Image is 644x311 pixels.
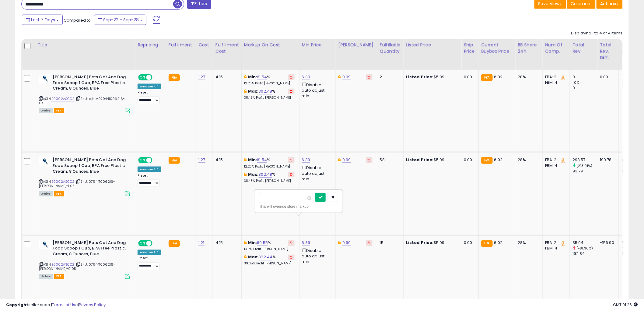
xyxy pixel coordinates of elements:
[248,74,257,80] b: Min:
[215,240,237,246] div: 4.15
[244,75,247,79] i: This overrides the store level min markup for this listing
[52,302,78,308] a: Terms of Use
[302,157,310,163] a: 6.39
[257,74,267,80] a: 61.54
[572,251,597,257] div: 192.84
[481,42,513,55] div: Current Buybox Price
[248,254,259,260] b: Max:
[244,164,295,169] p: 12.23% Profit [PERSON_NAME]
[54,274,64,279] span: FBA
[406,42,459,48] div: Listed Price
[39,74,51,83] img: 31rJwlheTOL._SL40_.jpg
[259,203,338,210] div: This will override store markup
[54,108,64,113] span: FBA
[290,76,293,79] i: Revert to store-level Min Markup
[572,157,597,163] div: 293.57
[257,157,267,163] a: 61.54
[139,158,146,163] span: ON
[545,240,565,246] div: FBA: 2
[39,179,115,188] span: | SKU: 079441006216-[PERSON_NAME]-1.03
[139,241,146,246] span: ON
[576,246,593,251] small: (-81.36%)
[518,240,538,246] div: 28%
[138,256,161,270] div: Preset:
[53,240,127,259] b: [PERSON_NAME] Pets Cat And Dog Food Scoop 1 Cup, BPA Free Plastic, Cream, 8 Ounces, Blue
[600,240,614,246] div: -156.90
[51,96,75,101] a: B0002ASCQ2
[481,157,492,164] small: FBA
[290,158,293,161] i: Revert to store-level Min Markup
[39,240,51,249] img: 31rJwlheTOL._SL40_.jpg
[53,74,127,93] b: [PERSON_NAME] Pets Cat And Dog Food Scoop 1 Cup, BPA Free Plastic, Cream, 8 Ounces, Blue
[545,163,565,168] div: FBM: 4
[244,42,297,48] div: Markup on Cost
[572,168,597,174] div: 93.79
[244,240,295,252] div: %
[621,42,644,55] div: Ordered Items
[545,246,565,251] div: FBM: 4
[342,157,351,163] a: 9.99
[169,74,180,81] small: FBA
[302,81,331,99] div: Disable auto adjust min
[481,74,492,81] small: FBA
[572,80,581,85] small: (0%)
[39,108,53,113] span: All listings currently available for purchase on Amazon
[302,247,331,265] div: Disable auto adjust min
[518,74,538,80] div: 28%
[290,90,293,93] i: Revert to store-level Max Markup
[6,302,106,308] div: seller snap | |
[248,88,259,94] b: Max:
[244,255,247,259] i: This overrides the store level max markup for this listing
[576,163,592,168] small: (213.01%)
[464,42,476,55] div: Ship Price
[39,74,130,113] div: ASIN:
[244,247,295,252] p: 13.17% Profit [PERSON_NAME]
[244,255,295,266] div: %
[244,158,247,162] i: This overrides the store level min markup for this listing
[138,174,161,187] div: Preset:
[572,240,597,246] div: 35.94
[244,157,295,168] div: %
[572,42,595,55] div: Total Rev.
[342,74,351,80] a: 9.99
[39,191,53,196] span: All listings currently available for purchase on Amazon
[94,15,146,25] button: Sep-22 - Sep-28
[198,240,205,246] a: 1.21
[571,30,623,36] div: Displaying 1 to 4 of 4 items
[545,74,565,80] div: FBA: 2
[138,167,161,172] div: Amazon AI *
[406,157,457,163] div: $5.99
[302,74,310,80] a: 6.39
[302,240,310,246] a: 6.39
[138,42,163,48] div: Repricing
[494,74,503,80] span: 6.02
[494,240,503,246] span: 6.02
[39,157,130,196] div: ASIN:
[380,240,399,246] div: 15
[139,75,146,80] span: ON
[600,42,616,61] div: Total Rev. Diff.
[198,42,210,48] div: Cost
[244,172,295,183] div: %
[572,85,597,91] div: 0
[169,240,180,247] small: FBA
[259,171,272,178] a: 302.48
[248,171,259,177] b: Max:
[545,80,565,85] div: FBM: 4
[39,274,53,279] span: All listings currently available for purchase on Amazon
[494,157,503,163] span: 6.02
[571,1,590,7] span: Columns
[53,157,127,176] b: [PERSON_NAME] Pets Cat And Dog Food Scoop 1 Cup, BPA Free Plastic, Cream, 8 Ounces, Blue
[37,42,132,48] div: Title
[257,240,268,246] a: 69.55
[481,240,492,247] small: FBA
[241,39,299,70] th: The percentage added to the cost of goods (COGS) that forms the calculator for Min & Max prices.
[31,17,55,23] span: Last 7 Days
[259,254,273,260] a: 322.44
[338,42,375,48] div: [PERSON_NAME]
[406,157,434,163] b: Listed Price:
[54,191,64,196] span: FBA
[51,262,75,267] a: B0002ASCQ2
[138,84,161,89] div: Amazon AI *
[464,240,474,246] div: 0.00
